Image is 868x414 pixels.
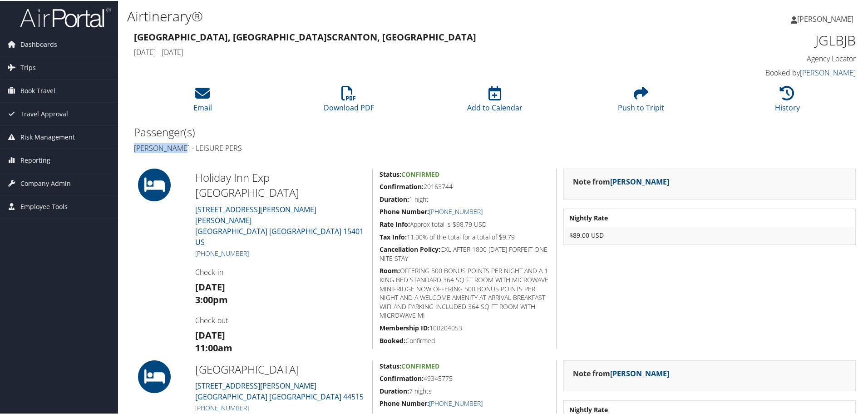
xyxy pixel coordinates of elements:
a: Push to Tripit [618,90,664,112]
h4: Check-in [195,266,365,276]
span: Confirmed [401,169,439,178]
strong: Duration: [380,194,409,203]
span: Employee Tools [20,195,68,217]
strong: Phone Number: [380,398,429,407]
h2: [GEOGRAPHIC_DATA] [195,361,365,376]
h4: [DATE] - [DATE] [134,46,672,56]
strong: Tax Info: [380,232,407,240]
a: Download PDF [324,90,374,112]
strong: 3:00pm [195,293,228,305]
strong: Cancellation Policy: [380,244,440,253]
h5: 11.00% of the total for a total of $9.79 [380,232,549,241]
span: Trips [20,55,36,78]
strong: [GEOGRAPHIC_DATA], [GEOGRAPHIC_DATA] Scranton, [GEOGRAPHIC_DATA] [134,30,476,42]
th: Nightly Rate [565,209,854,225]
h5: 29163744 [380,181,549,190]
a: Add to Calendar [467,90,523,112]
span: Book Travel [20,79,55,101]
a: [PERSON_NAME] [800,67,856,77]
strong: Membership ID: [380,323,429,331]
strong: Note from [573,368,669,378]
h5: Confirmed [380,335,549,344]
strong: 11:00am [195,341,232,353]
td: $89.00 USD [565,226,854,243]
h1: Airtinerary® [127,6,617,25]
img: airportal-logo.png [20,6,111,27]
h4: Agency Locator [686,53,856,63]
a: [STREET_ADDRESS][PERSON_NAME][GEOGRAPHIC_DATA] [GEOGRAPHIC_DATA] 44515 [195,380,364,401]
h2: Passenger(s) [134,124,488,139]
span: Travel Approval [20,102,68,125]
a: Email [193,90,212,112]
a: [PHONE_NUMBER] [429,398,483,407]
a: [PHONE_NUMBER] [195,403,249,411]
h5: 1 night [380,194,549,203]
span: Reporting [20,148,50,171]
h5: 49345775 [380,373,549,382]
h5: 100204053 [380,323,549,332]
h4: Check-out [195,314,365,324]
strong: Duration: [380,386,409,394]
h5: OFFERING 500 BONUS POINTS PER NIGHT AND A 1 KING BED STANDARD 364 SQ FT ROOM WITH MICROWAVE MINIF... [380,265,549,319]
a: [PERSON_NAME] [791,5,863,32]
h5: 7 nights [380,386,549,395]
a: [STREET_ADDRESS][PERSON_NAME][PERSON_NAME][GEOGRAPHIC_DATA] [GEOGRAPHIC_DATA] 15401 US [195,204,364,246]
strong: Phone Number: [380,206,429,215]
a: History [775,90,800,112]
strong: Room: [380,265,400,274]
h2: Holiday Inn Exp [GEOGRAPHIC_DATA] [195,169,365,200]
strong: [DATE] [195,328,225,340]
a: [PERSON_NAME] [610,176,669,186]
a: [PERSON_NAME] [610,368,669,378]
h5: Approx total is $98.79 USD [380,219,549,228]
strong: Note from [573,176,669,186]
strong: Status: [380,361,401,369]
strong: Confirmation: [380,373,424,382]
a: [PHONE_NUMBER] [195,248,249,257]
span: Risk Management [20,125,75,148]
span: Confirmed [401,361,439,369]
strong: Rate Info: [380,219,410,228]
h4: Booked by [686,67,856,77]
span: [PERSON_NAME] [797,13,853,23]
h5: CXL AFTER 1800 [DATE] FORFEIT ONE NITE STAY [380,244,549,262]
strong: Confirmation: [380,181,424,190]
h1: JGLBJB [686,30,856,49]
strong: [DATE] [195,280,225,292]
a: [PHONE_NUMBER] [429,206,483,215]
strong: Status: [380,169,401,178]
strong: Booked: [380,335,405,344]
span: Company Admin [20,171,71,194]
h4: [PERSON_NAME] - LEISURE PERS [134,142,488,152]
span: Dashboards [20,32,57,55]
